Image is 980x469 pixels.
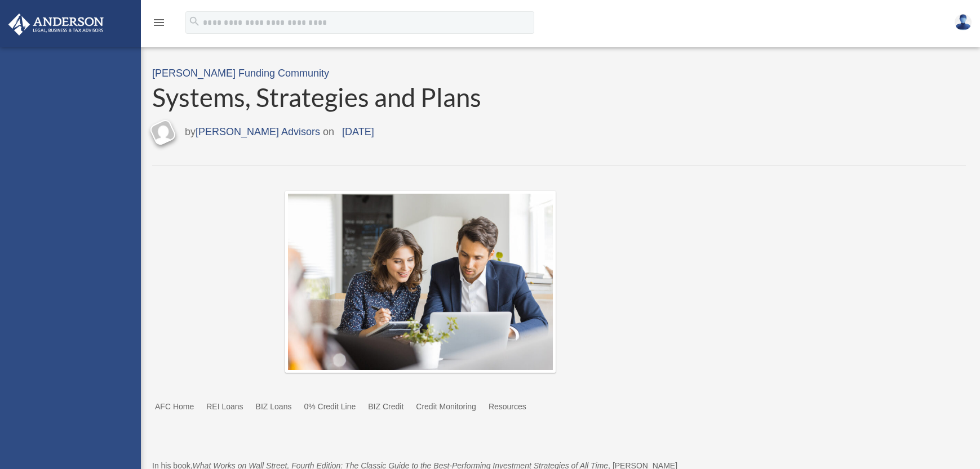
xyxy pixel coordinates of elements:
a: menu [152,20,166,29]
a: [PERSON_NAME] Advisors [196,126,320,137]
a: AFC Home [155,403,194,427]
img: Anderson Advisors Platinum Portal [5,14,107,35]
span: by [185,123,320,141]
a: Systems, Strategies and Plans [152,82,966,113]
i: menu [152,16,166,29]
a: [DATE] [334,126,382,137]
span: Systems, Strategies and Plans [152,82,481,113]
a: REI Loans [206,403,243,427]
a: BIZ Loans [256,403,292,427]
a: BIZ Credit [368,403,403,427]
a: [PERSON_NAME] Funding Community [152,68,329,79]
a: Resources [489,403,526,427]
a: Credit Monitoring [416,403,476,427]
i: search [188,15,201,28]
a: 0% Credit Line [304,403,356,427]
span: on [323,123,382,141]
img: User Pic [955,14,972,30]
